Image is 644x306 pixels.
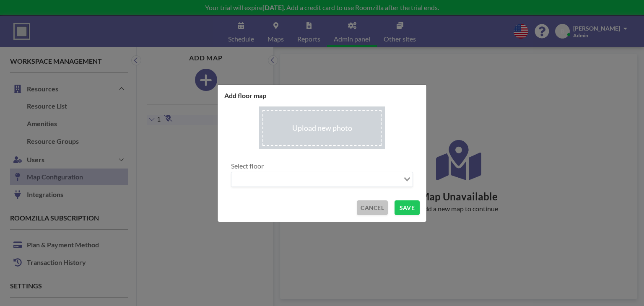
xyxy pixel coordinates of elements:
input: Search for option [232,174,402,185]
label: Select floor [231,162,264,170]
div: Search for option [231,172,413,187]
button: SAVE [395,200,420,215]
button: CANCEL [357,200,388,215]
h4: Add floor map [224,91,420,100]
